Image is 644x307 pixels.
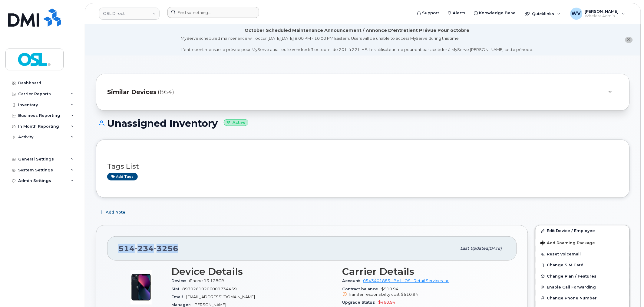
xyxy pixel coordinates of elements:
span: 514 [118,244,178,253]
h3: Carrier Details [342,266,506,277]
a: Edit Device / Employee [536,225,629,236]
span: $510.94 [342,287,506,298]
span: Contract balance [342,287,381,291]
button: Enable Call Forwarding [536,282,629,293]
button: Change Plan / Features [536,271,629,282]
span: SIM [171,287,182,291]
button: Add Note [96,207,130,218]
span: Add Roaming Package [540,241,595,246]
span: 234 [135,244,154,253]
span: Last updated [461,246,488,251]
small: Active [224,119,248,126]
span: Transfer responsibility cost [348,292,400,297]
div: MyServe scheduled maintenance will occur [DATE][DATE] 8:00 PM - 10:00 PM Eastern. Users will be u... [181,35,533,52]
button: Change SIM Card [536,260,629,271]
div: October Scheduled Maintenance Announcement / Annonce D'entretient Prévue Pour octobre [245,27,470,34]
span: Add Note [106,209,125,215]
span: 3256 [154,244,178,253]
a: 0543401885 - Bell - OSL Retail Services Inc [363,278,450,283]
span: iPhone 13 128GB [189,278,224,283]
button: Reset Voicemail [536,249,629,260]
h1: Unassigned Inventory [96,118,630,129]
button: Add Roaming Package [536,236,629,249]
span: (864) [158,88,174,96]
button: Change Phone Number [536,293,629,304]
button: close notification [625,37,633,43]
span: [DATE] [488,246,502,251]
span: $460.94 [378,300,396,305]
span: Change Plan / Features [547,274,597,278]
h3: Tags List [107,163,619,170]
span: Upgrade Status [342,300,378,305]
span: Similar Devices [107,88,157,96]
span: Device [171,278,189,283]
span: $510.94 [401,292,418,297]
span: 89302610206009734459 [182,287,237,291]
h3: Device Details [171,266,335,277]
span: Email [171,295,186,299]
span: [PERSON_NAME] [193,302,226,307]
span: Account [342,278,363,283]
span: [EMAIL_ADDRESS][DOMAIN_NAME] [186,295,255,299]
span: Enable Call Forwarding [547,285,596,289]
img: image20231002-3703462-1ig824h.jpeg [123,269,159,305]
a: Add tags [107,173,138,180]
span: Manager [171,302,193,307]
